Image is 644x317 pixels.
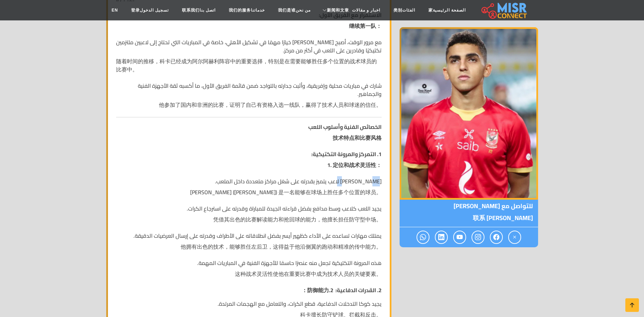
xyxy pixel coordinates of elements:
[428,8,433,13] font: 家
[174,4,221,17] a: اتصل بنا 联系我们
[420,4,471,17] a: الصفحة الرئيسية 家
[116,38,382,76] p: مع مرور الوقت، أصبح [PERSON_NAME] خيارًا مهمًا في تشكيل الأهلي، خاصة في المباريات التي تحتاج إلى ...
[481,2,527,19] img: main.misr_connect
[116,177,382,199] p: [PERSON_NAME] لاعب يتميز بقدرته على شغل مراكز متعددة داخل الملعب.
[181,241,382,252] font: 他拥有出色的技术，能够胜任左后卫，这得益于他沿侧翼的跑动和精准的传中能力。
[302,285,382,295] strong: 2. القدرات الدفاعية:
[229,8,251,13] font: 我们的服务
[311,149,382,170] strong: 1. التمركز والمرونة التكتيكية:
[278,8,296,13] font: 我们是谁
[116,204,382,226] p: يجيد اللعب كلاعب وسط مدافع بفضل قراءته الجيدة للمباراة وقدرته على استرجاع الكرات.
[221,4,270,17] a: خدماتنا 我们的服务
[116,259,382,281] p: هذه المرونة التكتيكية تجعل منه عنصرًا حاسمًا للأجهزة الفنية في المباريات المهمة.
[333,133,382,143] font: 技术特点和比赛风格
[349,21,382,31] font: 继续第一队：
[270,4,316,17] a: من نحن 我们是谁
[107,4,123,17] a: EN
[308,122,382,143] strong: الخصائص الفنية وأسلوب اللعب
[116,232,382,253] p: يمتلك مهارات تساعده على الأداء كظهير أيسر بفضل انطلاقاته على الأطراف وقدرته على إرسال العرضيات ال...
[327,7,380,13] span: اخبار و مقالات
[393,8,402,13] font: 类别
[385,4,420,17] a: الفئات 类别
[182,8,200,13] font: 联系我们
[116,56,377,74] font: 随着时间的推移，科卡已经成为阿尔阿赫利阵容中的重要选择，特别是在需要能够胜任多个位置的战术球员的比赛中。
[159,100,382,110] font: 他参加了国内和非洲的比赛，证明了自己有资格入选一线队，赢得了技术人员和球迷的信任。
[316,4,385,17] a: اخبار و مقالات 新闻和文章
[302,285,333,295] font: 2.防御能力：
[213,214,382,224] font: 凭借其出色的比赛解读能力和抢回球的能力，他擅长担任防守型中场。
[400,27,538,200] img: أحمد نبيل كوكا
[190,187,382,197] font: [PERSON_NAME] ([PERSON_NAME]) 是一名能够在球场上胜任多个位置的球员。
[123,4,174,17] a: تسجيل الدخول 登录
[327,160,382,170] font: 1. 定位和战术灵活性：
[131,8,140,13] font: 登录
[116,82,382,112] p: شارك في مباريات محلية وإفريقية، وأثبت جدارته بالتواجد ضمن قائمة الفريق الأول، ما أكسبه ثقة الأجهز...
[327,8,349,13] font: 新闻和文章
[473,212,533,223] font: 联系 [PERSON_NAME]
[400,200,538,227] span: للتواصل مع [PERSON_NAME]
[235,269,382,279] font: 这种战术灵活性使他在重要比赛中成为技术人员的关键要素。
